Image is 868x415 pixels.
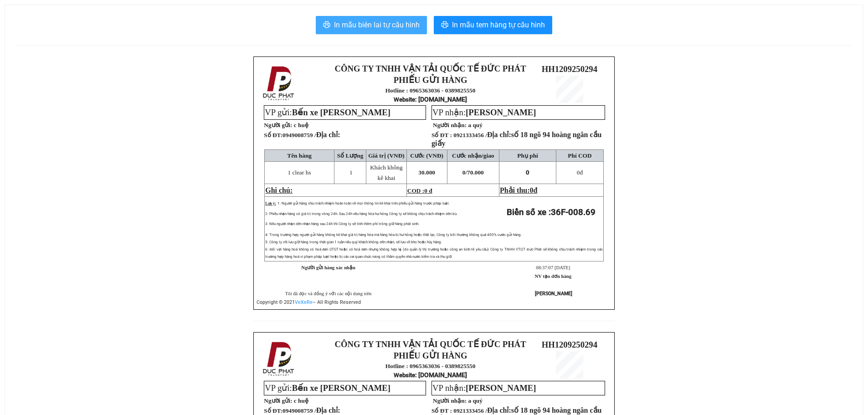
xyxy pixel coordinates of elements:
[507,207,596,217] strong: Biển số xe :
[535,274,571,279] strong: NV tạo đơn hàng
[295,299,313,305] a: VeXeRe
[441,21,448,30] span: printer
[407,187,432,194] span: COD :
[462,169,484,176] span: 0/
[334,19,420,31] span: In mẫu biên lai tự cấu hình
[551,207,596,217] span: 36F-008.69
[534,186,538,194] span: đ
[265,108,390,117] span: VP gửi:
[335,339,526,349] strong: CÔNG TY TNHH VẬN TẢI QUỐC TẾ ĐỨC PHÁT
[260,64,298,102] img: logo
[577,169,583,176] span: đ
[349,169,353,176] span: 1
[432,108,536,117] span: VP nhận:
[385,87,476,94] strong: Hotline : 0965363036 - 0389825550
[434,16,552,34] button: printerIn mẫu tem hàng tự cấu hình
[433,397,467,404] strong: Người nhận:
[431,407,452,414] strong: Số ĐT :
[277,201,450,205] span: 1: Người gửi hàng chịu trách nhiệm hoàn toàn về mọi thông tin kê khai trên phiếu gửi hàng trước p...
[418,169,435,176] span: 30.000
[431,132,452,138] strong: Số ĐT :
[265,201,276,205] span: Lưu ý:
[257,299,361,305] span: Copyright © 2021 – All Rights Reserved
[568,152,591,159] span: Phí COD
[542,340,597,349] span: HH1209250294
[265,240,442,244] span: 5: Công ty chỉ lưu giữ hàng trong thời gian 1 tuần nếu quý khách không đến nhận, sẽ lưu về kho ho...
[452,19,545,31] span: In mẫu tem hàng tự cấu hình
[500,186,537,194] span: Phải thu:
[536,265,570,270] span: 08:37:07 [DATE]
[265,233,522,237] span: 4: Trong trường hợp người gửi hàng không kê khai giá trị hàng hóa mà hàng hóa bị hư hỏng hoặc thấ...
[526,169,529,176] span: 0
[265,247,603,259] span: 6: Đối với hàng hoá không có hoá đơn GTGT hoặc có hoá đơn nhưng không hợp lệ (do quản lý thị trườ...
[394,75,467,85] strong: PHIẾU GỬI HÀNG
[265,383,390,393] span: VP gửi:
[287,152,312,159] span: Tên hàng
[264,397,292,404] strong: Người gửi:
[394,96,467,103] strong: : [DOMAIN_NAME]
[288,169,311,176] span: 1 clear hs
[542,64,597,74] span: HH1209250294
[517,152,538,159] span: Phụ phí
[577,169,580,176] span: 0
[265,222,419,226] span: 3: Nếu người nhận đến nhận hàng sau 24h thì Công ty sẽ tính thêm phí trông giữ hàng phát sinh.
[394,351,467,360] strong: PHIẾU GỬI HÀNG
[337,152,364,159] span: Số Lượng
[431,131,601,147] span: số 18 ngõ 94 hoàng ngân cầu giấy
[316,131,340,138] span: Địa chỉ:
[265,186,293,194] span: Ghi chú:
[265,212,457,216] span: 2: Phiếu nhận hàng có giá trị trong vòng 24h. Sau 24h nếu hàng hóa hư hỏng Công ty sẽ không chịu ...
[301,265,355,270] strong: Người gửi hàng xác nhận
[292,108,390,117] span: Bến xe [PERSON_NAME]
[316,16,427,34] button: printerIn mẫu biên lai tự cấu hình
[535,291,572,297] strong: [PERSON_NAME]
[466,108,536,117] span: [PERSON_NAME]
[282,132,340,138] span: 0949008759 /
[431,131,601,147] span: Địa chỉ:
[264,122,292,128] strong: Người gửi:
[264,132,340,138] strong: Số ĐT:
[394,372,415,379] span: Website
[385,363,476,369] strong: Hotline : 0965363036 - 0389825550
[260,340,298,378] img: logo
[424,187,432,194] span: 0 đ
[335,64,526,73] strong: CÔNG TY TNHH VẬN TẢI QUỐC TẾ ĐỨC PHÁT
[394,96,415,103] span: Website
[285,291,372,296] span: Tôi đã đọc và đồng ý với các nội dung trên
[394,371,467,379] strong: : [DOMAIN_NAME]
[294,122,308,128] span: c huệ
[410,152,443,159] span: Cước (VNĐ)
[433,122,467,128] strong: Người nhận:
[468,397,483,404] span: a quý
[282,407,340,414] span: 0949008759 /
[467,169,484,176] span: 70.000
[316,406,340,414] span: Địa chỉ:
[294,397,308,404] span: c huệ
[323,21,330,30] span: printer
[431,132,601,147] span: 0921333456 /
[530,186,534,194] span: 0
[368,152,405,159] span: Giá trị (VNĐ)
[432,383,536,393] span: VP nhận:
[452,152,494,159] span: Cước nhận/giao
[466,383,536,393] span: [PERSON_NAME]
[292,383,390,393] span: Bến xe [PERSON_NAME]
[370,164,402,181] span: Khách không kê khai
[264,407,340,414] strong: Số ĐT:
[468,122,483,128] span: a quý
